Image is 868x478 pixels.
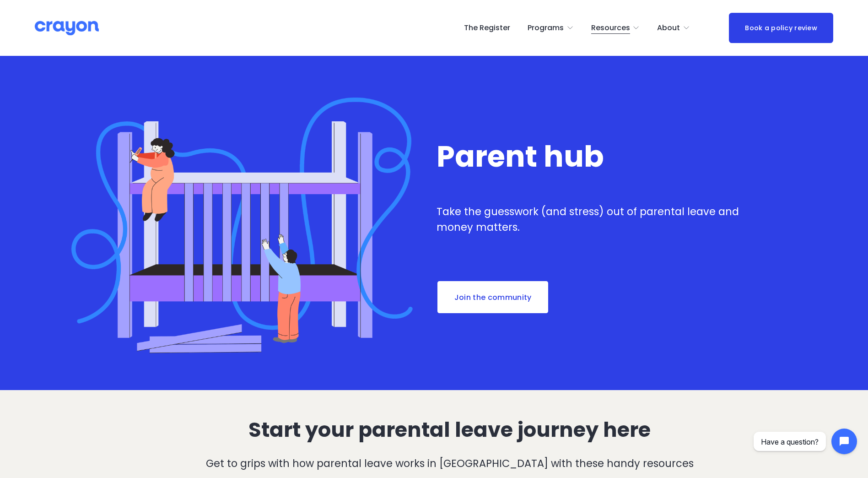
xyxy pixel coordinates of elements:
[528,22,564,35] span: Programs
[591,21,640,35] a: folder dropdown
[90,418,809,441] h2: Start your parental leave journey here
[35,20,99,36] img: Crayon
[90,456,809,472] p: Get to grips with how parental leave works in [GEOGRAPHIC_DATA] with these handy resources
[437,204,746,235] p: Take the guesswork (and stress) out of parental leave and money matters.
[528,21,574,35] a: folder dropdown
[657,22,680,35] span: About
[437,280,549,314] a: Join the community
[437,141,746,172] h1: Parent hub
[657,21,690,35] a: folder dropdown
[729,13,833,43] a: Book a policy review
[464,21,510,35] a: The Register
[591,22,630,35] span: Resources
